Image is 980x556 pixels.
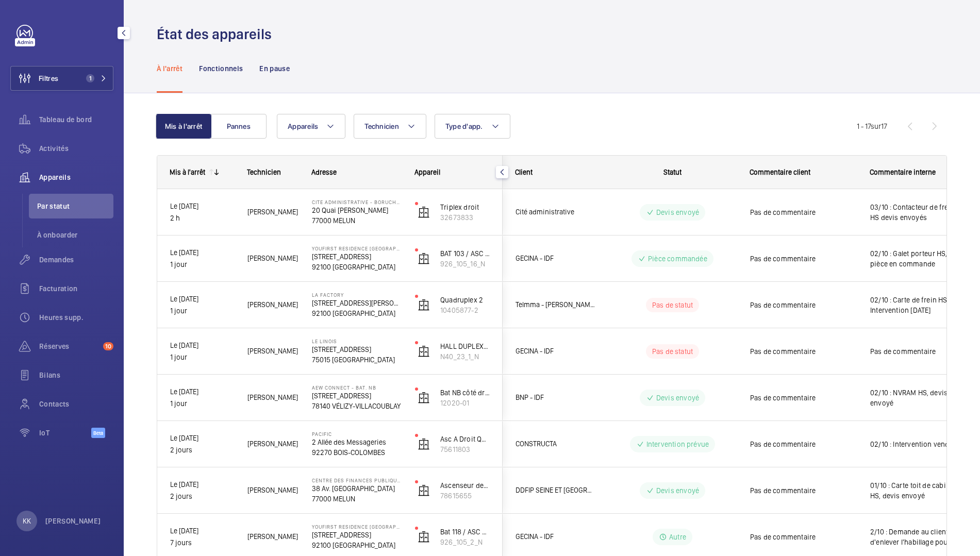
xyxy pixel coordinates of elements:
img: elevator.svg [418,206,430,218]
span: [PERSON_NAME] [247,345,298,357]
span: Technicien [247,168,281,176]
button: Appareils [277,114,345,139]
p: Asc A Droit Quadruplex [440,434,490,444]
span: IoT [39,428,91,438]
button: Pannes [211,114,267,139]
p: 78140 VÉLIZY-VILLACOUBLAY [312,401,402,411]
img: elevator.svg [418,484,430,497]
span: BNP - IDF [516,392,595,403]
span: Heures supp. [39,312,113,323]
span: [PERSON_NAME] [247,484,298,496]
span: Telmma - [PERSON_NAME] [516,299,595,311]
p: AEW Connect - Bat. NB [312,384,402,391]
p: Bat 118 / ASC GAUCHE - [STREET_ADDRESS] [440,527,490,537]
div: Press SPACE to select this row. [503,328,977,375]
p: 1 jour [170,305,234,317]
span: [PERSON_NAME] [247,299,298,311]
span: DDFIP SEINE ET [GEOGRAPHIC_DATA] [516,484,595,496]
span: Pas de commentaire [750,207,857,217]
h1: État des appareils [157,25,278,44]
span: Activités [39,143,113,154]
div: Mis à l'arrêt [170,168,205,176]
div: Press SPACE to select this row. [503,189,977,235]
p: Le [DATE] [170,386,234,398]
p: Fonctionnels [199,63,243,74]
p: 78615655 [440,491,490,501]
span: Réserves [39,341,99,351]
p: Le [DATE] [170,432,234,444]
button: Technicien [354,114,426,139]
p: Autre [669,532,686,542]
span: Filtres [39,73,58,83]
p: Le Linois [312,338,402,344]
p: 75611803 [440,444,490,454]
p: 77000 MELUN [312,494,402,504]
span: [PERSON_NAME] [247,531,298,543]
p: HALL DUPLEX DROITE [440,341,490,351]
img: elevator.svg [418,345,430,358]
p: Bat NB côté droit Parking [440,387,490,398]
span: Appareils [39,172,113,182]
span: Statut [663,168,682,176]
span: [PERSON_NAME] [247,206,298,218]
p: [PERSON_NAME] [45,516,101,526]
p: [STREET_ADDRESS] [312,391,402,401]
p: Cite Administrative - BORUCHOWITS [312,199,402,205]
p: [STREET_ADDRESS][PERSON_NAME] [312,298,402,308]
span: Type d'app. [445,122,483,130]
span: GECINA - IDF [516,531,595,543]
div: Press SPACE to select this row. [503,282,977,328]
p: BAT 103 / ASC GAUCHE - [STREET_ADDRESS] [440,248,490,259]
span: Adresse [311,168,337,176]
p: KK [23,516,31,526]
p: 92100 [GEOGRAPHIC_DATA] [312,262,402,272]
p: Devis envoyé [656,393,699,403]
span: Pas de commentaire [750,300,857,310]
span: 02/10 : Intervention vendredi [870,439,965,449]
p: Pas de statut [652,346,693,357]
p: YouFirst Residence [GEOGRAPHIC_DATA] [312,524,402,530]
p: 926_105_16_N [440,259,490,269]
p: YouFirst Residence [GEOGRAPHIC_DATA] [312,245,402,251]
p: À l'arrêt [157,63,182,74]
p: Triplex droit [440,202,490,212]
p: Pacific [312,431,402,437]
p: 1 jour [170,351,234,363]
img: elevator.svg [418,392,430,404]
p: Pièce commandée [648,254,707,264]
span: Pas de commentaire [750,485,857,496]
span: [PERSON_NAME] [247,438,298,450]
span: Client [515,168,533,176]
p: 20 Quai [PERSON_NAME] [312,205,402,215]
span: 02/10 : NVRAM HS, devis envoyé [870,387,965,408]
p: N40_23_1_N [440,351,490,362]
span: CONSTRUCTA [516,438,595,450]
span: GECINA - IDF [516,252,595,264]
p: 10405877-2 [440,305,490,315]
div: Press SPACE to select this row. [157,189,503,235]
span: Cité administrative [516,206,595,218]
p: Le [DATE] [170,200,234,212]
span: Appareils [288,122,318,130]
p: 92100 [GEOGRAPHIC_DATA] [312,308,402,318]
p: 1 jour [170,398,234,410]
p: Centre des finances publiques - Melun [312,477,402,483]
p: 75015 [GEOGRAPHIC_DATA] [312,355,402,365]
p: 92100 [GEOGRAPHIC_DATA] [312,540,402,550]
span: Par statut [37,201,113,211]
span: 1 - 17 17 [857,123,887,130]
div: Press SPACE to select this row. [157,282,503,328]
span: [PERSON_NAME] [247,252,298,264]
span: Facturation [39,283,113,294]
p: Le [DATE] [170,293,234,305]
p: Intervention prévue [646,439,709,449]
p: Devis envoyé [656,485,699,496]
div: Press SPACE to select this row. [157,328,503,375]
span: Beta [91,428,105,438]
button: Filtres1 [10,66,113,91]
p: En pause [259,63,290,74]
p: Le [DATE] [170,247,234,259]
span: 1 [86,74,94,82]
p: 32673833 [440,212,490,223]
span: Pas de commentaire [750,346,857,357]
